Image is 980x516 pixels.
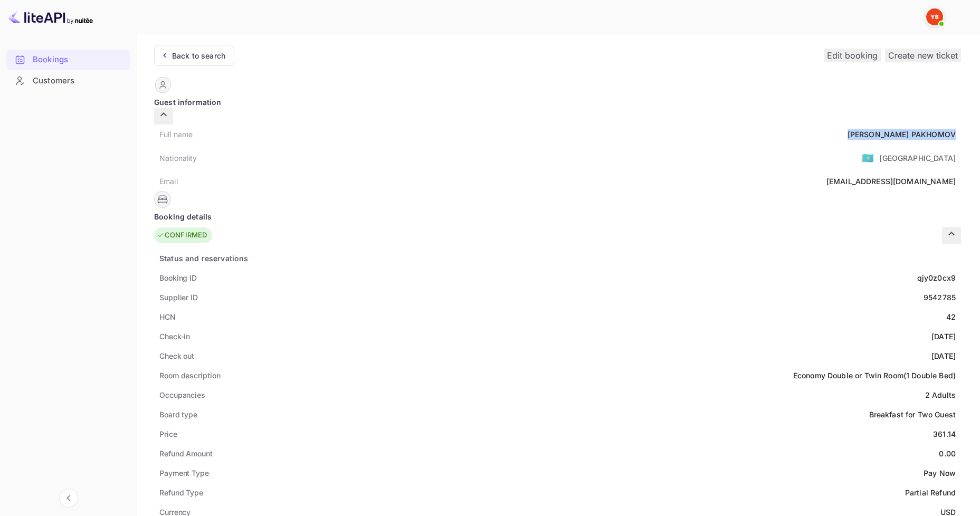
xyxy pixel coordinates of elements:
[159,254,248,263] ya-tr-span: Status and reservations
[159,130,193,139] ya-tr-span: Full name
[869,410,956,419] ya-tr-span: Breakfast for Two Guest
[159,154,197,163] ya-tr-span: Nationality
[159,469,209,477] ya-tr-span: Payment Type
[925,390,956,399] ya-tr-span: 2 Adults
[33,75,74,87] ya-tr-span: Customers
[159,332,190,341] ya-tr-span: Check-in
[159,312,176,321] ya-tr-span: HCN
[59,489,78,508] button: Collapse navigation
[6,50,130,69] a: Bookings
[165,230,207,241] ya-tr-span: CONFIRMED
[848,130,909,139] ya-tr-span: [PERSON_NAME]
[159,293,198,302] ya-tr-span: Supplier ID
[154,211,212,222] ya-tr-span: Booking details
[905,488,956,497] ya-tr-span: Partial Refund
[793,371,956,380] ya-tr-span: Economy Double or Twin Room(1 Double Bed)
[8,8,93,25] img: LiteAPI logo
[159,449,213,458] ya-tr-span: Refund Amount
[885,49,961,62] button: Create new ticket
[6,71,130,90] a: Customers
[159,273,197,282] ya-tr-span: Booking ID
[888,50,958,61] ya-tr-span: Create new ticket
[931,350,956,361] div: [DATE]
[911,130,956,139] ya-tr-span: PAKHOMOV
[827,50,878,61] ya-tr-span: Edit booking
[862,148,874,167] span: United States
[862,152,874,164] ya-tr-span: 🇰🇿
[931,331,956,342] div: [DATE]
[6,71,130,91] div: Customers
[154,97,222,108] ya-tr-span: Guest information
[924,292,956,303] div: 9542785
[33,54,68,66] ya-tr-span: Bookings
[159,177,178,186] ya-tr-span: Email
[946,311,956,322] div: 42
[924,469,956,477] ya-tr-span: Pay Now
[824,49,881,62] button: Edit booking
[926,8,943,25] img: Yandex Support
[826,177,956,186] ya-tr-span: [EMAIL_ADDRESS][DOMAIN_NAME]
[172,51,225,60] ya-tr-span: Back to search
[159,371,220,380] ya-tr-span: Room description
[879,154,956,163] ya-tr-span: [GEOGRAPHIC_DATA]
[933,428,956,439] div: 361.14
[159,351,194,360] ya-tr-span: Check out
[917,273,956,282] ya-tr-span: qjy0z0cx9
[939,448,956,459] div: 0.00
[159,429,177,438] ya-tr-span: Price
[159,488,203,497] ya-tr-span: Refund Type
[159,410,197,419] ya-tr-span: Board type
[159,390,205,399] ya-tr-span: Occupancies
[6,50,130,70] div: Bookings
